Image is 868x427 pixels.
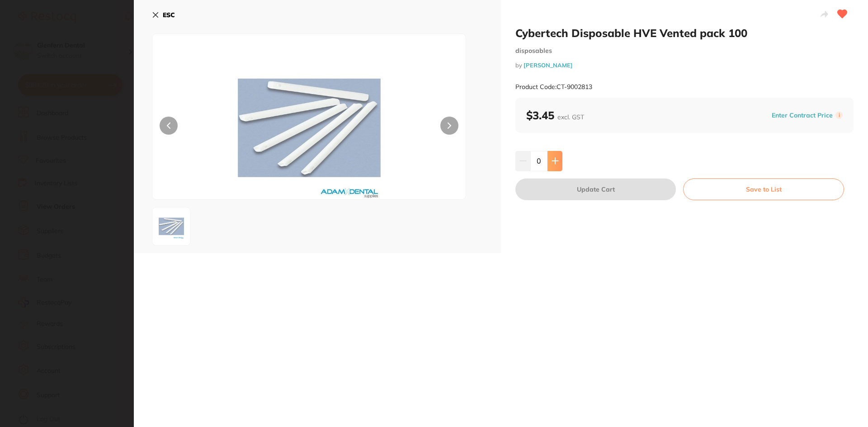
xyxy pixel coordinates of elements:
[515,62,854,69] small: by
[515,47,854,55] small: disposables
[515,178,676,200] button: Update Cart
[515,83,592,91] small: Product Code: CT-9002813
[557,113,584,121] span: excl. GST
[163,11,175,19] b: ESC
[155,210,188,243] img: MDI4MTMuanBn
[683,178,844,200] button: Save to List
[152,7,175,23] button: ESC
[524,61,573,69] a: [PERSON_NAME]
[835,112,843,119] label: i
[769,111,835,120] button: Enter Contract Price
[515,26,854,40] h2: Cybertech Disposable HVE Vented pack 100
[526,108,584,122] b: $3.45
[215,56,403,199] img: MDI4MTMuanBn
